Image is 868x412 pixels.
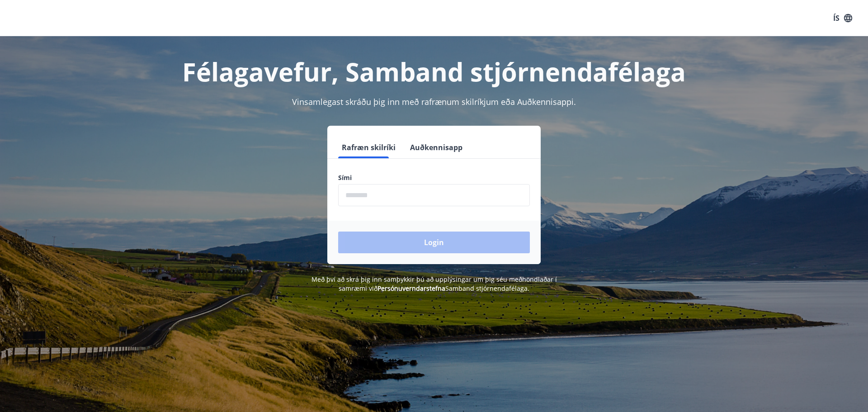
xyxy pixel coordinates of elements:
label: Sími [338,173,530,182]
button: ÍS [828,10,857,26]
span: Með því að skrá þig inn samþykkir þú að upplýsingar um þig séu meðhöndlaðar í samræmi við Samband... [311,275,557,293]
a: Persónuverndarstefna [377,284,445,293]
span: Vinsamlegast skráðu þig inn með rafrænum skilríkjum eða Auðkennisappi. [292,96,576,107]
button: Auðkennisapp [406,137,466,158]
button: Rafræn skilríki [338,137,399,158]
h1: Félagavefur, Samband stjórnendafélaga [119,54,749,89]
